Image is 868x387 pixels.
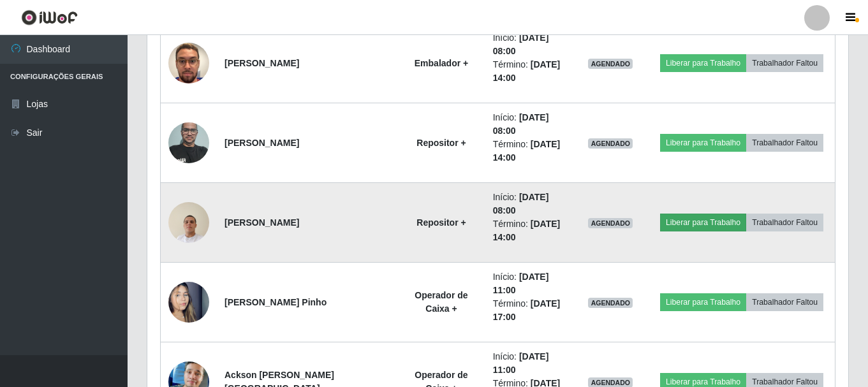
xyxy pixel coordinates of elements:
li: Término: [493,138,565,164]
span: AGENDADO [588,138,633,149]
time: [DATE] 11:00 [493,351,549,375]
span: AGENDADO [588,218,633,228]
strong: Repositor + [416,138,466,148]
button: Liberar para Trabalho [660,293,746,311]
button: Trabalhador Faltou [746,214,823,231]
strong: Repositor + [416,217,466,228]
button: Trabalhador Faltou [746,134,823,152]
img: 1736442351391.jpeg [168,195,209,249]
time: [DATE] 11:00 [493,272,549,295]
span: AGENDADO [588,59,633,69]
li: Início: [493,350,565,377]
strong: [PERSON_NAME] Pinho [224,297,327,307]
button: Trabalhador Faltou [746,293,823,311]
strong: [PERSON_NAME] [224,58,299,68]
li: Início: [493,191,565,217]
li: Início: [493,31,565,58]
img: 1655148070426.jpeg [168,115,209,170]
li: Início: [493,111,565,138]
img: 1742004720131.jpeg [168,266,209,339]
time: [DATE] 08:00 [493,192,549,215]
img: 1753900097515.jpeg [168,27,209,99]
li: Início: [493,270,565,297]
strong: Operador de Caixa + [415,290,467,314]
button: Liberar para Trabalho [660,134,746,152]
img: CoreUI Logo [21,10,78,26]
button: Liberar para Trabalho [660,54,746,72]
time: [DATE] 08:00 [493,112,549,136]
button: Trabalhador Faltou [746,54,823,72]
strong: [PERSON_NAME] [224,217,299,228]
strong: Embalador + [415,58,468,68]
span: AGENDADO [588,298,633,308]
li: Término: [493,297,565,324]
li: Término: [493,217,565,244]
strong: [PERSON_NAME] [224,138,299,148]
button: Liberar para Trabalho [660,214,746,231]
li: Término: [493,58,565,85]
